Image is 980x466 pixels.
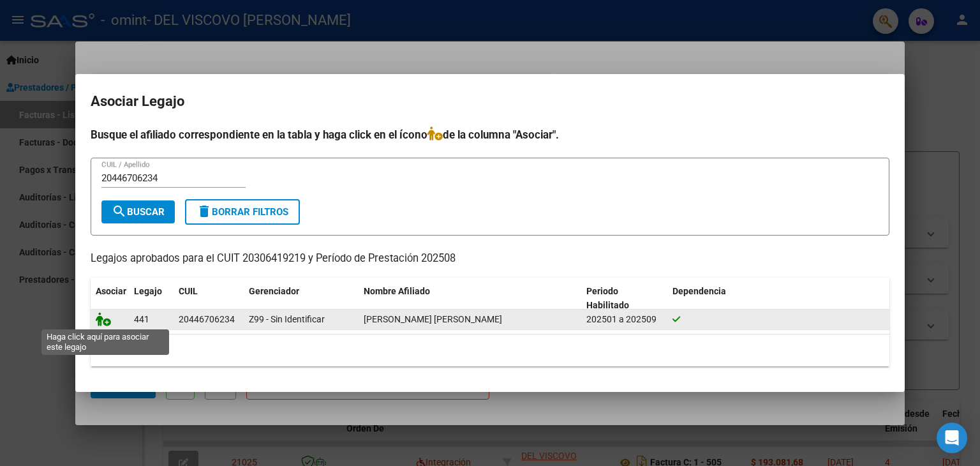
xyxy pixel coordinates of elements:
[91,89,889,114] h2: Asociar Legajo
[244,278,359,320] datatable-header-cell: Gerenciador
[249,286,299,296] span: Gerenciador
[91,278,129,320] datatable-header-cell: Asociar
[197,204,212,219] mat-icon: delete
[112,206,165,218] span: Buscar
[179,286,198,296] span: CUIL
[586,286,629,311] span: Periodo Habilitado
[359,278,581,320] datatable-header-cell: Nombre Afiliado
[667,278,890,320] datatable-header-cell: Dependencia
[197,206,288,218] span: Borrar Filtros
[364,286,430,296] span: Nombre Afiliado
[96,286,126,296] span: Asociar
[134,286,162,296] span: Legajo
[586,312,662,327] div: 202501 a 202509
[249,314,325,324] span: Z99 - Sin Identificar
[364,314,502,324] span: OBIÑA MALDONADO NICOLAS NORBERTO
[101,200,175,223] button: Buscar
[937,423,967,453] div: Open Intercom Messenger
[185,199,300,225] button: Borrar Filtros
[179,312,235,327] div: 20446706234
[91,251,889,267] p: Legajos aprobados para el CUIT 20306419219 y Período de Prestación 202508
[672,286,726,296] span: Dependencia
[129,278,174,320] datatable-header-cell: Legajo
[581,278,667,320] datatable-header-cell: Periodo Habilitado
[91,334,889,366] div: 1 registros
[174,278,244,320] datatable-header-cell: CUIL
[91,126,889,143] h4: Busque el afiliado correspondiente en la tabla y haga click en el ícono de la columna "Asociar".
[134,314,149,324] span: 441
[112,204,127,219] mat-icon: search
